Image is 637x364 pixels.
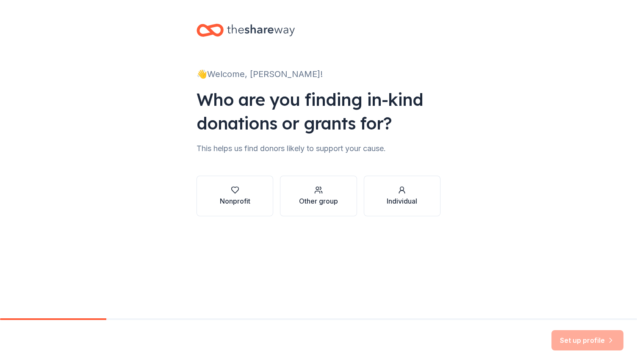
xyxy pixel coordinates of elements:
div: Who are you finding in-kind donations or grants for? [197,88,440,135]
div: Other group [299,196,338,206]
button: Individual [364,176,440,216]
div: Nonprofit [220,196,250,206]
div: 👋 Welcome, [PERSON_NAME]! [197,67,440,81]
div: This helps us find donors likely to support your cause. [197,142,440,155]
div: Individual [387,196,417,206]
button: Nonprofit [197,176,273,216]
button: Other group [280,176,357,216]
